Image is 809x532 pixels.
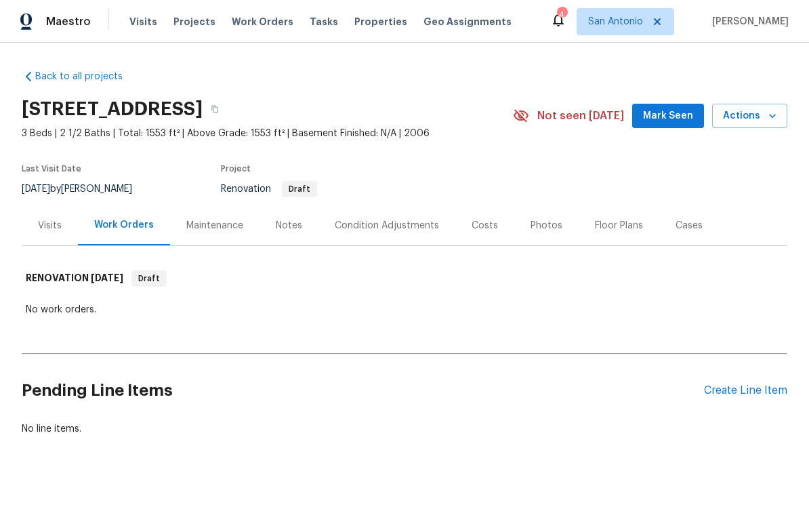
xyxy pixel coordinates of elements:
[38,219,62,232] div: Visits
[283,185,316,193] span: Draft
[22,422,787,436] div: No line items.
[221,165,251,173] span: Project
[276,219,302,232] div: Notes
[472,219,498,232] div: Costs
[557,8,566,22] div: 4
[676,219,703,232] div: Cases
[22,181,148,197] div: by [PERSON_NAME]
[186,219,243,232] div: Maintenance
[354,15,407,28] span: Properties
[423,15,512,28] span: Geo Assignments
[22,257,787,300] div: RENOVATION [DATE]Draft
[173,15,215,28] span: Projects
[91,273,123,283] span: [DATE]
[221,184,317,194] span: Renovation
[537,109,624,123] span: Not seen [DATE]
[94,218,154,232] div: Work Orders
[22,184,50,194] span: [DATE]
[632,104,704,129] button: Mark Seen
[133,272,165,285] span: Draft
[232,15,293,28] span: Work Orders
[643,108,693,125] span: Mark Seen
[704,384,787,397] div: Create Line Item
[595,219,643,232] div: Floor Plans
[26,270,123,287] h6: RENOVATION
[531,219,562,232] div: Photos
[22,70,152,83] a: Back to all projects
[310,17,338,26] span: Tasks
[203,97,227,121] button: Copy Address
[22,102,203,116] h2: [STREET_ADDRESS]
[26,303,783,316] div: No work orders.
[22,359,704,422] h2: Pending Line Items
[22,165,81,173] span: Last Visit Date
[129,15,157,28] span: Visits
[723,108,776,125] span: Actions
[588,15,643,28] span: San Antonio
[335,219,439,232] div: Condition Adjustments
[712,104,787,129] button: Actions
[707,15,789,28] span: [PERSON_NAME]
[22,127,513,140] span: 3 Beds | 2 1/2 Baths | Total: 1553 ft² | Above Grade: 1553 ft² | Basement Finished: N/A | 2006
[46,15,91,28] span: Maestro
